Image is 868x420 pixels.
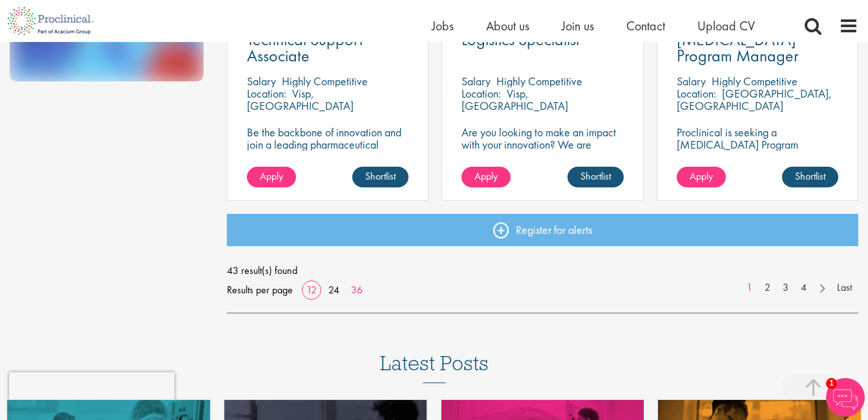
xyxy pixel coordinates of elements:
[380,352,489,383] h3: Latest Posts
[697,17,755,34] a: Upload CV
[247,86,354,113] p: Visp, [GEOGRAPHIC_DATA]
[9,372,175,411] iframe: reCAPTCHA
[677,86,832,113] p: [GEOGRAPHIC_DATA], [GEOGRAPHIC_DATA]
[227,261,858,280] span: 43 result(s) found
[432,17,454,34] a: Jobs
[690,169,713,183] span: Apply
[831,280,858,295] a: Last
[461,126,623,187] p: Are you looking to make an impact with your innovation? We are working with a well-established ph...
[567,167,624,187] a: Shortlist
[247,126,408,175] p: Be the backbone of innovation and join a leading pharmaceutical company to help keep life-changin...
[247,86,286,101] span: Location:
[474,169,498,183] span: Apply
[776,280,795,295] a: 3
[227,280,293,300] span: Results per page
[302,283,321,297] a: 12
[227,214,858,246] a: Register for alerts
[461,86,568,113] p: Visp, [GEOGRAPHIC_DATA]
[677,126,838,200] p: Proclinical is seeking a [MEDICAL_DATA] Program Manager to join our client's team for an exciting...
[677,167,726,187] a: Apply
[562,17,594,34] a: Join us
[461,167,511,187] a: Apply
[758,280,777,295] a: 2
[247,28,363,67] span: Technical Support Associate
[324,283,344,297] a: 24
[626,17,665,34] a: Contact
[496,74,582,89] p: Highly Competitive
[260,169,283,183] span: Apply
[677,74,706,89] span: Salary
[677,32,838,64] a: [MEDICAL_DATA] Program Manager
[346,283,367,297] a: 36
[826,378,837,389] span: 1
[794,280,813,295] a: 4
[247,32,408,64] a: Technical Support Associate
[352,167,408,187] a: Shortlist
[712,74,798,89] p: Highly Competitive
[247,167,296,187] a: Apply
[282,74,368,89] p: Highly Competitive
[740,280,759,295] a: 1
[486,17,529,34] a: About us
[826,378,865,417] img: Chatbot
[677,28,799,67] span: [MEDICAL_DATA] Program Manager
[461,32,623,48] a: Logistics Specialist
[782,167,838,187] a: Shortlist
[247,74,276,89] span: Salary
[461,86,501,101] span: Location:
[461,74,491,89] span: Salary
[677,86,716,101] span: Location:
